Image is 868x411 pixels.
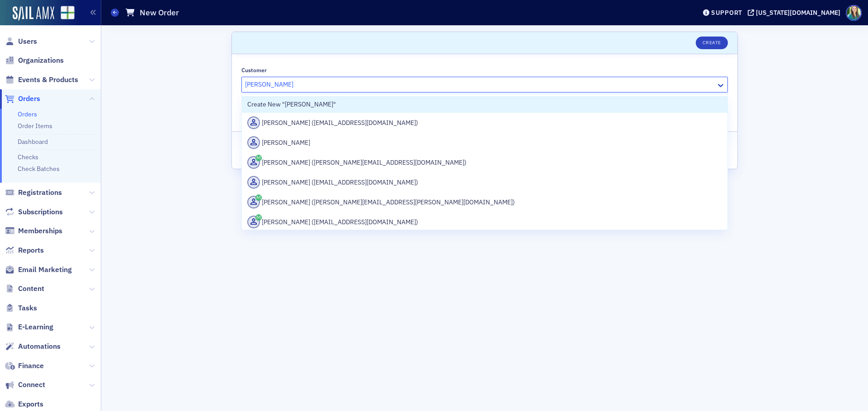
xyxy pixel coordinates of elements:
span: Connect [18,380,45,390]
div: [PERSON_NAME] ([PERSON_NAME][EMAIL_ADDRESS][DOMAIN_NAME]) [247,156,722,169]
div: Support [711,9,742,17]
a: Reports [5,245,44,255]
div: [PERSON_NAME] ([PERSON_NAME][EMAIL_ADDRESS][PERSON_NAME][DOMAIN_NAME]) [247,196,722,208]
span: Subscriptions [18,207,63,217]
a: Tasks [5,303,37,313]
span: Finance [18,361,44,371]
span: Organizations [18,55,64,65]
a: Email Marketing [5,265,72,275]
span: Automations [18,342,61,351]
a: Connect [5,380,45,390]
h1: New Order [140,7,179,18]
img: SailAMX [61,6,75,20]
span: Memberships [18,226,62,236]
span: E-Learning [18,322,53,332]
div: [PERSON_NAME] ([EMAIL_ADDRESS][DOMAIN_NAME]) [247,216,722,228]
a: Memberships [5,226,62,236]
a: Check Batches [18,165,60,173]
a: Users [5,37,37,46]
span: Exports [18,399,43,409]
a: Subscriptions [5,207,63,217]
a: Orders [5,94,40,104]
a: Registrations [5,188,62,198]
span: Email Marketing [18,265,72,275]
a: Order Items [18,122,52,130]
span: Registrations [18,188,62,198]
a: Content [5,284,44,294]
span: Reports [18,245,44,255]
span: Orders [18,94,40,104]
a: Events & Products [5,75,78,85]
button: Create [696,37,728,49]
a: Finance [5,361,44,371]
span: Users [18,37,37,46]
div: [US_STATE][DOMAIN_NAME] [756,9,840,17]
a: Dashboard [18,138,48,146]
a: Exports [5,399,43,409]
span: Content [18,284,44,294]
span: Tasks [18,303,37,313]
span: Profile [846,5,862,21]
div: Customer [241,67,267,74]
a: E-Learning [5,322,53,332]
a: Organizations [5,55,64,65]
div: [PERSON_NAME] ([EMAIL_ADDRESS][DOMAIN_NAME]) [247,116,722,129]
a: Orders [18,110,37,118]
a: View Homepage [54,6,75,21]
a: Automations [5,342,61,351]
a: Checks [18,153,38,161]
img: SailAMX [13,6,54,21]
button: [US_STATE][DOMAIN_NAME] [748,9,844,16]
span: Events & Products [18,75,78,85]
div: Create New "[PERSON_NAME]" [247,100,722,109]
div: [PERSON_NAME] ([EMAIL_ADDRESS][DOMAIN_NAME]) [247,176,722,189]
div: [PERSON_NAME] [247,136,722,149]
